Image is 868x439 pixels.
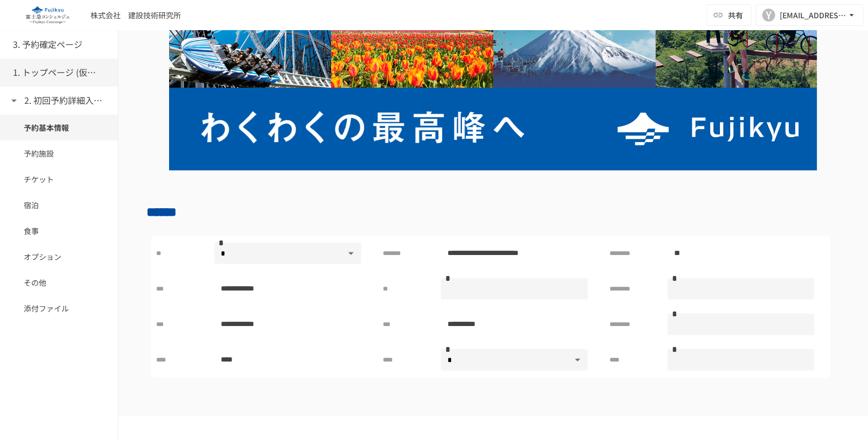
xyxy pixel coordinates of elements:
[706,4,752,26] button: 共有
[756,4,864,26] button: Y[EMAIL_ADDRESS][DOMAIN_NAME]
[24,225,94,237] span: 食事
[13,38,82,52] h6: 3. 予約確定ページ
[24,122,94,133] span: 予約基本情報
[762,9,775,22] div: Y
[13,6,82,24] img: eQeGXtYPV2fEKIA3pizDiVdzO5gJTl2ahLbsPaD2E4R
[24,199,94,211] span: 宿泊
[24,302,94,314] span: 添付ファイル
[90,10,181,21] div: 株式会社 建設技術研究所
[780,9,846,22] div: [EMAIL_ADDRESS][DOMAIN_NAME]
[24,173,94,185] span: チケット
[24,147,94,159] span: 予約施設
[13,66,99,80] h6: 1. トップページ (仮予約一覧)
[25,94,111,108] h6: 2. 初回予約詳細入力ページ
[24,277,94,288] span: その他
[24,251,94,263] span: オプション
[728,9,743,21] span: 共有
